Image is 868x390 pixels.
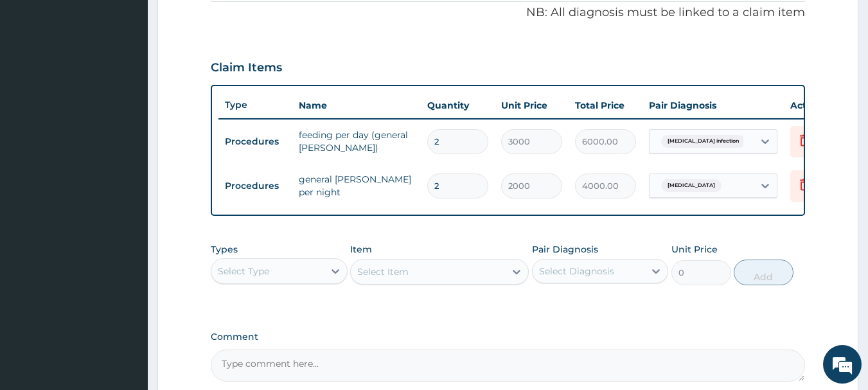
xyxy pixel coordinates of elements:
[671,243,718,256] label: Unit Price
[532,243,598,256] label: Pair Diagnosis
[6,256,245,301] textarea: Type your message and hit 'Enter'
[661,135,745,148] span: [MEDICAL_DATA] infection
[421,93,495,118] th: Quantity
[24,64,52,96] img: d_794563401_company_1708531726252_794563401
[539,265,614,278] div: Select Diagnosis
[211,4,806,21] p: NB: All diagnosis must be linked to a claim item
[642,93,784,118] th: Pair Diagnosis
[211,332,806,342] label: Comment
[75,114,177,244] span: We're online!
[350,243,372,256] label: Item
[292,122,421,161] td: feeding per day (general [PERSON_NAME])
[495,93,569,118] th: Unit Price
[211,244,238,255] label: Types
[211,61,282,75] h3: Claim Items
[218,265,269,278] div: Select Type
[218,174,292,198] td: Procedures
[569,93,642,118] th: Total Price
[292,166,421,205] td: general [PERSON_NAME] per night
[734,260,793,285] button: Add
[211,6,242,37] div: Minimize live chat window
[784,93,848,118] th: Actions
[67,72,216,89] div: Chat with us now
[292,93,421,118] th: Name
[661,179,722,192] span: [MEDICAL_DATA]
[218,130,292,154] td: Procedures
[218,93,292,117] th: Type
